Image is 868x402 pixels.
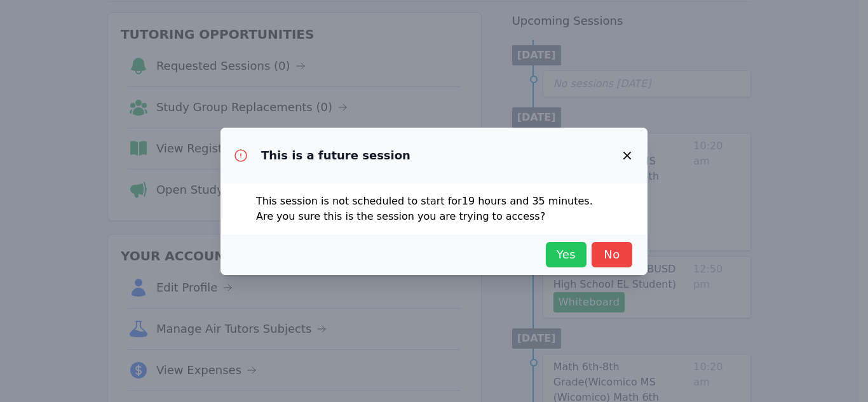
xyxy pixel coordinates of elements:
[256,194,612,224] p: This session is not scheduled to start for 19 hours and 35 minutes . Are you sure this is the ses...
[546,242,587,267] button: Yes
[261,148,410,163] h3: This is a future session
[552,246,580,264] span: Yes
[592,242,632,267] button: No
[598,246,626,264] span: No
